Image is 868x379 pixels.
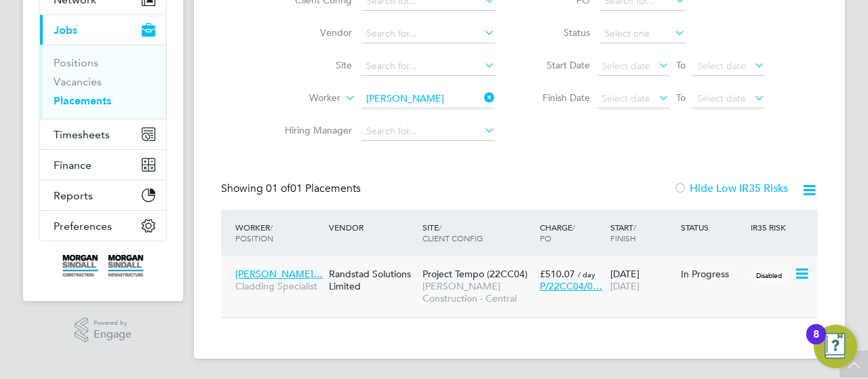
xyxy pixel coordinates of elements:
input: Search for... [361,24,495,43]
span: / Client Config [422,222,483,243]
div: Charge [536,215,607,250]
label: Status [529,26,590,39]
span: Select date [601,92,650,104]
span: £510.07 [540,268,575,280]
label: Finish Date [529,92,590,104]
div: Showing [221,182,363,196]
span: To [672,56,690,74]
span: 01 of [266,182,290,195]
img: morgansindall-logo-retina.png [62,255,144,277]
div: Worker [232,215,325,250]
label: Hide Low IR35 Risks [673,182,788,195]
span: Select date [697,60,746,72]
input: Search for... [361,89,495,108]
span: [DATE] [610,280,639,292]
span: Timesheets [54,128,110,141]
label: Site [274,59,352,71]
span: / PO [540,222,575,243]
button: Jobs [40,15,166,45]
span: Finance [54,159,92,172]
button: Reports [40,180,166,210]
span: To [672,89,690,106]
div: Site [419,215,536,250]
span: Disabled [751,266,787,284]
div: IR35 Risk [747,215,794,239]
label: Hiring Manager [274,124,352,136]
span: Select date [601,60,650,72]
span: 01 Placements [266,182,361,195]
a: [PERSON_NAME]…Cladding SpecialistRandstad Solutions LimitedProject Tempo (22CC04)[PERSON_NAME] Co... [232,260,818,272]
div: Vendor [325,215,419,239]
span: / day [578,269,595,279]
div: Status [677,215,748,239]
span: / Position [235,222,273,243]
div: 8 [813,334,819,352]
label: Vendor [274,26,352,39]
span: Powered by [94,317,132,329]
a: Vacancies [54,75,102,88]
span: [PERSON_NAME]… [235,268,323,280]
span: Jobs [54,24,77,37]
div: Start [607,215,677,250]
span: Preferences [54,220,112,233]
input: Search for... [361,122,495,141]
div: Randstad Solutions Limited [325,261,419,299]
span: P/22CC04/0… [540,280,602,292]
a: Placements [54,94,111,107]
label: Worker [262,92,340,105]
span: Project Tempo (22CC04) [422,268,528,280]
div: Jobs [40,45,166,119]
button: Finance [40,150,166,180]
span: Reports [54,189,93,202]
div: [DATE] [607,261,677,299]
button: Timesheets [40,119,166,149]
span: Cladding Specialist [235,280,322,292]
input: Select one [599,24,686,43]
a: Powered byEngage [75,317,132,343]
span: Engage [94,329,132,340]
label: Start Date [529,59,590,71]
div: In Progress [681,268,745,280]
input: Search for... [361,57,495,76]
a: Positions [54,56,98,69]
span: [PERSON_NAME] Construction - Central [422,280,533,304]
button: Open Resource Center, 8 new notifications [814,325,857,368]
span: Select date [697,92,746,104]
a: Go to home page [39,255,167,277]
button: Preferences [40,211,166,241]
span: / Finish [610,222,636,243]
